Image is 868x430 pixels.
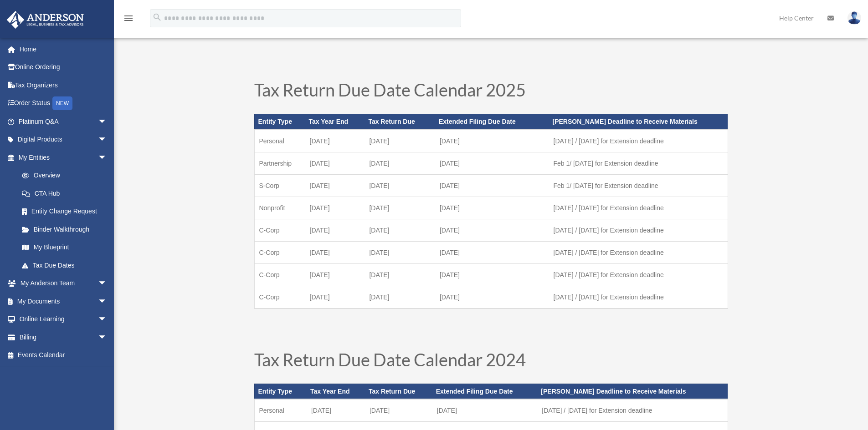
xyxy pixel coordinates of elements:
[365,197,435,219] td: [DATE]
[13,238,121,257] a: My Blueprint
[13,256,116,274] a: Tax Due Dates
[305,197,365,219] td: [DATE]
[365,263,435,286] td: [DATE]
[254,152,305,174] td: Partnership
[305,114,365,129] th: Tax Year End
[6,148,121,167] a: My Entitiesarrow_drop_down
[98,148,116,167] span: arrow_drop_down
[549,197,728,219] td: [DATE] / [DATE] for Extension deadline
[435,174,549,197] td: [DATE]
[52,96,72,110] div: NEW
[365,174,435,197] td: [DATE]
[549,219,728,241] td: [DATE] / [DATE] for Extension deadline
[305,152,365,174] td: [DATE]
[6,40,121,58] a: Home
[305,286,365,309] td: [DATE]
[123,13,134,24] i: menu
[6,76,121,94] a: Tax Organizers
[549,130,728,152] td: [DATE] / [DATE] for Extension deadline
[537,399,728,422] td: [DATE] / [DATE] for Extension deadline
[537,384,728,399] th: [PERSON_NAME] Deadline to Receive Materials
[254,197,305,219] td: Nonprofit
[13,202,121,221] a: Entity Change Request
[254,130,305,152] td: Personal
[549,286,728,309] td: [DATE] / [DATE] for Extension deadline
[549,241,728,263] td: [DATE] / [DATE] for Extension deadline
[435,197,549,219] td: [DATE]
[254,351,728,373] h1: Tax Return Due Date Calendar 2024
[254,286,305,309] td: C-Corp
[435,130,549,152] td: [DATE]
[254,241,305,263] td: C-Corp
[365,114,435,129] th: Tax Return Due
[435,286,549,309] td: [DATE]
[305,263,365,286] td: [DATE]
[365,130,435,152] td: [DATE]
[98,112,116,131] span: arrow_drop_down
[6,131,121,149] a: Digital Productsarrow_drop_down
[98,328,116,347] span: arrow_drop_down
[254,219,305,241] td: C-Corp
[435,152,549,174] td: [DATE]
[549,114,728,129] th: [PERSON_NAME] Deadline to Receive Materials
[254,263,305,286] td: C-Corp
[6,328,121,346] a: Billingarrow_drop_down
[6,346,121,364] a: Events Calendar
[307,384,365,399] th: Tax Year End
[6,274,121,293] a: My Anderson Teamarrow_drop_down
[254,384,307,399] th: Entity Type
[254,399,307,422] td: Personal
[365,152,435,174] td: [DATE]
[6,310,121,329] a: Online Learningarrow_drop_down
[305,174,365,197] td: [DATE]
[98,131,116,149] span: arrow_drop_down
[98,274,116,293] span: arrow_drop_down
[152,12,162,22] i: search
[365,286,435,309] td: [DATE]
[307,399,365,422] td: [DATE]
[13,220,121,238] a: Binder Walkthrough
[123,16,134,24] a: menu
[435,241,549,263] td: [DATE]
[305,219,365,241] td: [DATE]
[432,384,538,399] th: Extended Filing Due Date
[549,263,728,286] td: [DATE] / [DATE] for Extension deadline
[98,292,116,311] span: arrow_drop_down
[847,11,861,25] img: User Pic
[98,310,116,329] span: arrow_drop_down
[6,112,121,131] a: Platinum Q&Aarrow_drop_down
[365,384,432,399] th: Tax Return Due
[4,11,87,29] img: Anderson Advisors Platinum Portal
[435,219,549,241] td: [DATE]
[365,399,432,422] td: [DATE]
[435,263,549,286] td: [DATE]
[13,167,121,185] a: Overview
[432,399,538,422] td: [DATE]
[365,241,435,263] td: [DATE]
[435,114,549,129] th: Extended Filing Due Date
[254,174,305,197] td: S-Corp
[13,184,121,202] a: CTA Hub
[6,58,121,76] a: Online Ordering
[254,81,728,103] h1: Tax Return Due Date Calendar 2025
[305,241,365,263] td: [DATE]
[549,152,728,174] td: Feb 1/ [DATE] for Extension deadline
[6,292,121,310] a: My Documentsarrow_drop_down
[365,219,435,241] td: [DATE]
[305,130,365,152] td: [DATE]
[6,94,121,113] a: Order StatusNEW
[549,174,728,197] td: Feb 1/ [DATE] for Extension deadline
[254,114,305,129] th: Entity Type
